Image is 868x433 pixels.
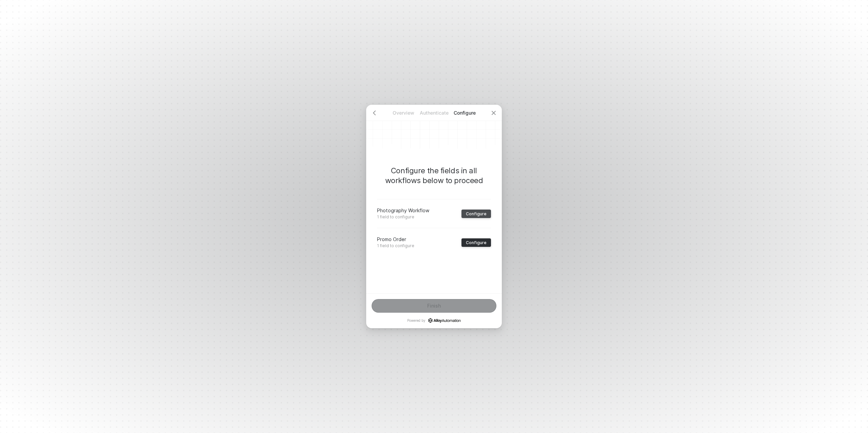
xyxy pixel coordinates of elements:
p: Promo Order [377,236,414,242]
button: Finish [372,299,496,313]
div: Configure [466,240,487,245]
a: icon-success [428,318,461,323]
p: Authenticate [419,110,449,116]
p: Configure [449,110,480,116]
span: icon-arrow-left [372,110,377,116]
p: Configure the fields in all workflows below to proceed [377,166,491,185]
p: Overview [388,110,419,116]
button: Configure [461,238,491,247]
button: Configure [461,210,491,218]
div: Configure [466,211,487,216]
p: Powered by [407,318,461,323]
p: 1 field to configure [377,243,414,249]
p: Photography Workflow [377,208,429,214]
p: 1 field to configure [377,214,429,220]
span: icon-close [491,110,496,116]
